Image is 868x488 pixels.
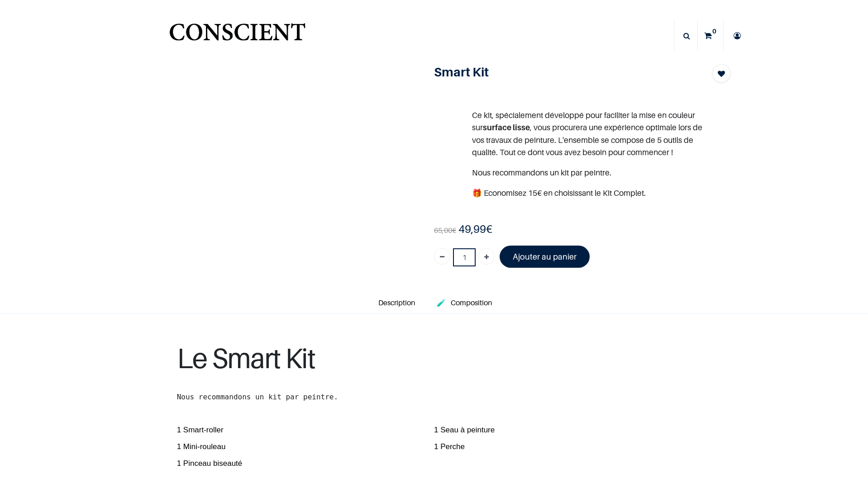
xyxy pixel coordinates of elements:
font: Ajouter au panier [513,252,577,261]
iframe: Tidio Chat [821,430,864,472]
span: Nous recommandons un kit par peintre. [472,168,611,177]
span: 🎁 Economisez 15€ en choisissant le Kit Complet. [472,188,646,198]
b: surface lisse [483,123,530,132]
span: € [434,226,456,235]
img: Conscient [167,18,307,54]
span: Ce kit, spécialement développé pour faciliter la mise en couleur sur , vous procurera une expérie... [472,110,702,157]
span: 1 Pinceau biseauté [177,453,434,469]
b: € [458,223,492,236]
a: 0 [698,20,723,52]
a: Ajouter au panier [500,246,590,268]
span: 65,00 [434,226,452,235]
font: Le Smart Kit [177,341,315,374]
sup: 0 [710,27,719,36]
h1: Smart Kit [434,64,686,80]
a: Logo of Conscient [167,18,307,54]
a: Supprimer [434,248,450,265]
span: Composition [451,298,492,307]
button: Add to wishlist [712,64,730,82]
span: 1 Seau à peinture [434,419,691,436]
span: 1 Mini-rouleau [177,436,434,453]
span: 🧪 [437,298,446,307]
span: Nous recommandons un kit par peintre. [177,393,338,401]
span: 1 Perche [434,436,691,453]
span: 1 Smart-roller [177,419,434,436]
span: Add to wishlist [718,68,725,79]
a: Ajouter [478,248,495,265]
span: Description [378,298,415,307]
span: 49,99 [458,223,486,236]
